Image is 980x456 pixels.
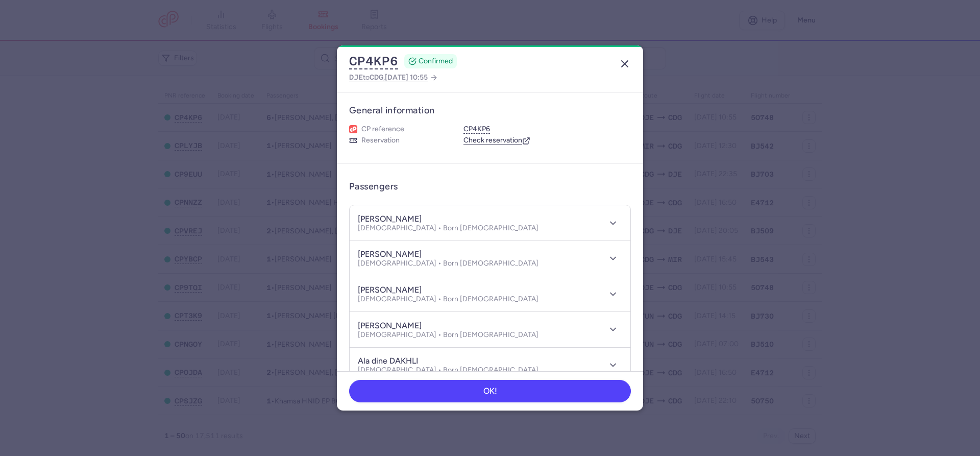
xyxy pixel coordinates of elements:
button: CP4KP6 [463,125,490,134]
h4: [PERSON_NAME] [358,214,422,224]
p: [DEMOGRAPHIC_DATA] • Born [DEMOGRAPHIC_DATA] [358,224,538,232]
span: CONFIRMED [419,56,453,66]
button: CP4KP6 [349,54,398,69]
p: [DEMOGRAPHIC_DATA] • Born [DEMOGRAPHIC_DATA] [358,366,538,374]
h4: [PERSON_NAME] [358,249,422,259]
figure: 1L airline logo [349,125,357,133]
span: DJE [349,73,363,81]
span: CDG [370,73,383,81]
h3: General information [349,105,631,116]
button: OK! [349,380,631,402]
span: to , [349,71,428,84]
h4: ala dine DAKHLI [358,356,418,366]
p: [DEMOGRAPHIC_DATA] • Born [DEMOGRAPHIC_DATA] [358,331,538,339]
h3: Passengers [349,181,398,193]
a: Check reservation [463,136,530,145]
span: CP reference [361,125,404,134]
p: [DEMOGRAPHIC_DATA] • Born [DEMOGRAPHIC_DATA] [358,295,538,303]
span: [DATE] 10:55 [385,73,428,82]
a: DJEtoCDG,[DATE] 10:55 [349,71,438,84]
p: [DEMOGRAPHIC_DATA] • Born [DEMOGRAPHIC_DATA] [358,259,538,268]
h4: [PERSON_NAME] [358,285,422,295]
span: Reservation [361,136,400,145]
h4: [PERSON_NAME] [358,321,422,331]
span: OK! [483,387,497,396]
